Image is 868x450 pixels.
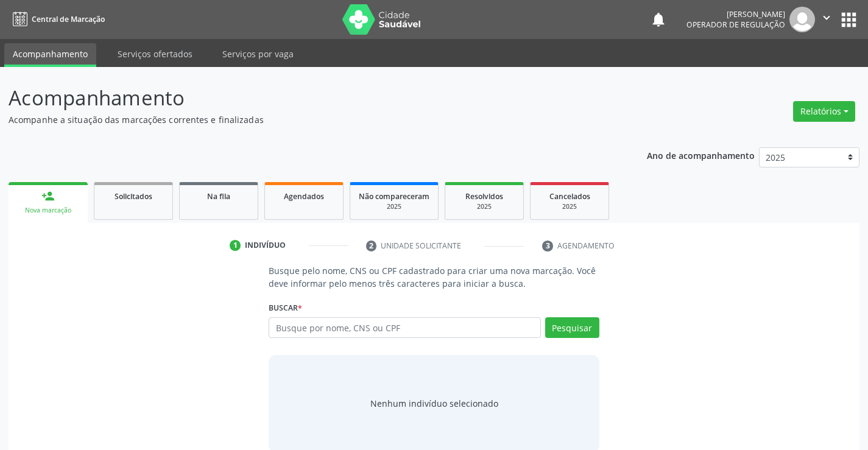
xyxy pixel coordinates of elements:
[9,83,604,113] p: Acompanhamento
[686,19,785,30] span: Operador de regulação
[245,240,286,251] div: Indivíduo
[32,14,105,24] span: Central de Marcação
[109,43,201,65] a: Serviços ofertados
[815,7,838,32] button: 
[545,317,599,338] button: Pesquisar
[359,191,429,202] span: Não compareceram
[549,191,590,202] span: Cancelados
[454,202,515,211] div: 2025
[370,397,498,410] div: Nenhum indivíduo selecionado
[539,202,600,211] div: 2025
[9,113,604,126] p: Acompanhe a situação das marcações correntes e finalizadas
[838,9,859,30] button: apps
[269,317,540,338] input: Busque por nome, CNS ou CPF
[650,11,667,28] button: notifications
[793,101,855,122] button: Relatórios
[789,7,815,32] img: img
[465,191,503,202] span: Resolvidos
[269,264,599,290] p: Busque pelo nome, CNS ou CPF cadastrado para criar uma nova marcação. Você deve informar pelo men...
[269,298,302,317] label: Buscar
[359,202,429,211] div: 2025
[214,43,302,65] a: Serviços por vaga
[9,9,105,29] a: Central de Marcação
[207,191,230,202] span: Na fila
[820,11,833,24] i: 
[17,206,79,215] div: Nova marcação
[686,9,785,19] div: [PERSON_NAME]
[4,43,96,67] a: Acompanhamento
[115,191,152,202] span: Solicitados
[284,191,324,202] span: Agendados
[230,240,241,251] div: 1
[41,189,55,203] div: person_add
[647,147,755,163] p: Ano de acompanhamento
